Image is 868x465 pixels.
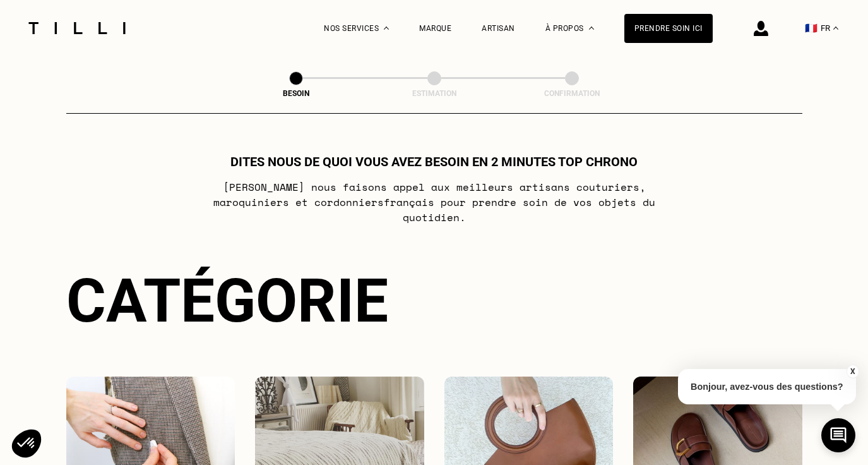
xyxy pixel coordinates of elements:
img: menu déroulant [833,27,838,30]
a: Artisan [482,24,515,33]
div: Estimation [371,89,497,98]
img: Menu déroulant [384,27,389,30]
img: Menu déroulant à propos [589,27,594,30]
button: X [846,365,859,378]
img: Logo du service de couturière Tilli [24,22,130,34]
a: Marque [419,24,451,33]
p: Bonjour, avez-vous des questions? [678,369,856,404]
span: 🇫🇷 [805,22,817,34]
img: icône connexion [754,21,768,36]
div: Confirmation [509,89,635,98]
div: Besoin [233,89,359,98]
h1: Dites nous de quoi vous avez besoin en 2 minutes top chrono [230,154,638,169]
div: Catégorie [66,265,802,336]
p: [PERSON_NAME] nous faisons appel aux meilleurs artisans couturiers , maroquiniers et cordonniers ... [184,179,684,225]
a: Prendre soin ici [624,14,713,43]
